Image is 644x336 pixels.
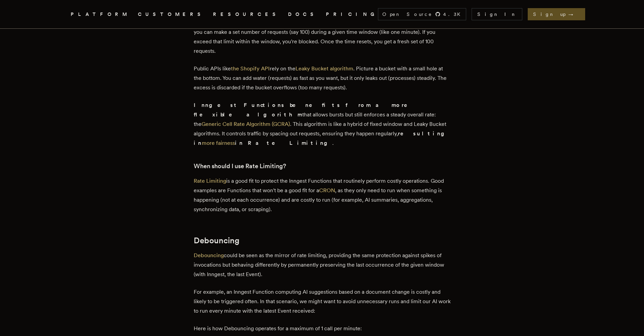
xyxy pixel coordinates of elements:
a: more fairness [202,140,235,146]
p: Here is how Debouncing operates for a maximum of 1 call per minute: [194,324,451,333]
h3: When should I use Rate Limiting? [194,161,451,171]
a: Generic Cell Rate Algorithm (GCRA) [201,121,290,127]
a: DOCS [288,10,318,19]
a: CUSTOMERS [138,10,205,19]
p: For example, an Inngest Function computing AI suggestions based on a document change is costly an... [194,287,451,316]
a: Rate Limiting [194,178,226,184]
h2: Debouncing [194,236,451,245]
a: Debouncing [194,252,224,259]
a: Sign up [528,8,585,20]
button: PLATFORM [71,10,130,19]
p: is a good fit to protect the Inngest Functions that routinely perform costly operations. Good exa... [194,176,451,214]
a: CRON [319,187,335,194]
p: is implemented following an algorithm. The simplest one is a “fixed window” approach where you ca... [194,18,451,56]
span: → [568,11,580,18]
a: Leaky Bucket algorithm [295,65,353,72]
p: could be seen as the mirror of rate limiting, providing the same protection against spikes of inv... [194,251,451,279]
button: RESOURCES [213,10,280,19]
p: that allows bursts but still enforces a steady overall rate: the . This algorithm is like a hybri... [194,100,451,148]
span: Open Source [382,11,432,18]
a: PRICING [326,10,378,19]
strong: resulting in in Rate Limiting [194,130,449,146]
p: Public APIs like rely on the . Picture a bucket with a small hole at the bottom. You can add wate... [194,64,451,92]
a: the Shopify API [231,65,270,72]
span: 4.3 K [443,11,464,18]
a: Sign In [472,8,522,20]
strong: Inngest Functions benefits from a more flexible algorithm [194,102,417,118]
